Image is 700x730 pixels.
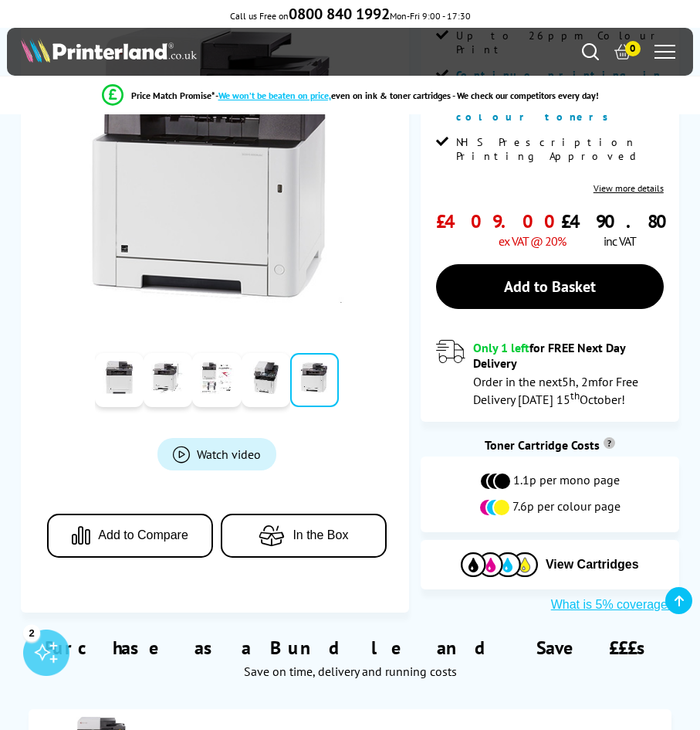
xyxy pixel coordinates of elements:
[473,374,638,407] span: Order in the next for Free Delivery [DATE] 15 October!
[456,135,664,163] span: NHS Prescription Printing Approved
[436,264,664,309] a: Add to Basket
[421,437,679,453] div: Toner Cartridge Costs
[47,514,213,558] button: Add to Compare
[289,10,390,22] a: 0800 840 1992
[293,528,348,542] span: In the Box
[197,446,261,462] span: Watch video
[473,340,529,355] span: Only 1 left
[513,472,620,491] span: 1.1p per mono page
[461,552,538,576] img: Cartridges
[131,90,215,101] span: Price Match Promise*
[21,38,350,66] a: Printerland Logo
[570,389,580,402] sup: th
[218,90,331,101] span: We won’t be beaten on price,
[289,4,390,24] b: 0800 840 1992
[436,340,664,406] div: modal_delivery
[561,209,678,233] span: £490.80
[40,664,660,679] div: Save on time, delivery and running costs
[625,41,641,56] span: 0
[79,25,356,303] img: Kyocera ECOSYS M5526cdw Thumbnail
[512,498,621,517] span: 7.6p per colour page
[21,613,679,687] div: Purchase as a Bundle and Save £££s
[546,558,639,572] span: View Cartridges
[614,43,631,60] a: 0
[562,374,598,389] span: 5h, 2m
[604,233,636,249] span: inc VAT
[604,437,615,449] sup: Cost per page
[221,514,387,558] button: In the Box
[215,90,599,101] div: - even on ink & toner cartridges - We check our competitors every day!
[8,82,692,109] li: modal_Promise
[23,624,40,641] div: 2
[436,209,566,233] span: £409.00
[546,597,679,613] button: What is 5% coverage?
[98,528,188,542] span: Add to Compare
[473,340,664,371] div: for FREE Next Day Delivery
[593,182,664,194] a: View more details
[582,43,599,60] a: Search
[21,38,196,63] img: Printerland Logo
[432,552,668,577] button: View Cartridges
[499,233,566,249] span: ex VAT @ 20%
[157,438,276,470] a: Product_All_Videos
